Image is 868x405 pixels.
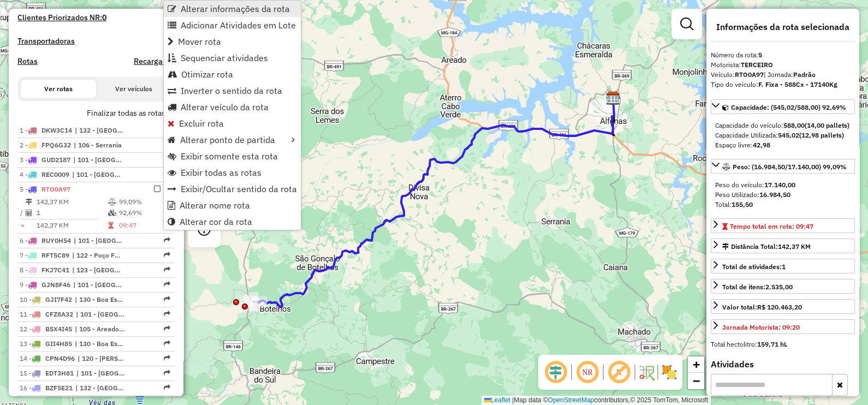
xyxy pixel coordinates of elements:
div: Espaço livre: [715,140,851,150]
span: 8 - [20,266,69,274]
a: Valor total:R$ 120.463,20 [711,299,855,314]
span: Sequenciar atividades [181,53,268,62]
a: Total de itens:2.535,00 [711,279,855,294]
span: Alterar informações da rota [181,4,290,13]
i: Total de Atividades [26,210,32,216]
li: Otimizar rota [164,66,301,82]
em: Rota exportada [164,355,170,361]
span: Ocultar deslocamento [543,359,569,385]
span: Alterar nome rota [180,201,250,210]
span: 130 - Boa Esperança [75,339,125,349]
span: Adicionar Atividades em Lote [181,21,296,29]
em: Finalizar rota [154,186,160,192]
a: Leaflet [484,396,510,404]
h4: Recargas: 2 [134,57,175,66]
a: OpenStreetMap [548,396,594,404]
span: 9 - [20,281,70,289]
span: 7 - [20,251,69,259]
span: 101 - Jardim São Lucas / Aeroporto / Trevo, 107 - Santa Edwiges, 108 - Jardim Alvorada, 900 - Cen... [73,155,123,165]
li: Mover rota [164,33,301,50]
td: 09:47 [118,220,170,231]
em: Rota exportada [164,296,170,302]
h4: Informações da rota selecionada [711,22,855,32]
div: Total hectolitro: [711,340,855,349]
span: Inverter o sentido da rota [181,86,282,95]
span: Otimizar rota [181,70,233,79]
span: Alterar veículo da rota [181,103,269,111]
strong: 159,71 hL [757,340,787,348]
span: CFZ8A32 [45,310,73,318]
span: GJN8F46 [41,281,70,289]
i: % de utilização da cubagem [108,210,116,216]
span: 14 - [20,354,75,362]
div: Peso Utilizado: [715,190,851,200]
strong: 42,98 [753,141,770,149]
td: 99,09% [118,196,170,207]
a: Jornada Motorista: 09:20 [711,319,855,334]
li: Exibir/Ocultar sentido da rota [164,181,301,197]
img: Fluxo de ruas [638,364,655,381]
span: REC0009 [41,170,69,178]
span: RTO0A97 [41,185,70,193]
div: Motorista: [711,60,855,70]
td: = [20,220,25,231]
span: 105 - Areado e Alterosa [75,324,125,334]
span: 1 - [20,126,72,134]
div: Map data © contributors,© 2025 TomTom, Microsoft [481,396,711,405]
strong: 5 [758,51,762,59]
span: 142,37 KM [778,242,811,251]
strong: (12,98 pallets) [799,131,844,139]
a: Rotas [17,57,38,66]
a: Zoom in [688,356,704,373]
span: BSX4I45 [45,325,72,333]
div: Peso: (16.984,50/17.140,00) 99,09% [711,176,855,214]
li: Alterar nome rota [164,197,301,213]
span: GII4H85 [45,340,72,348]
span: Total de atividades: [722,263,786,271]
em: Rota exportada [164,252,170,258]
em: Rota exportada [164,311,170,317]
td: 142,37 KM [36,220,108,231]
span: Alterar cor da rota [180,217,252,226]
span: 120 - Machado A, 121 - Machado B, 122 - Poço Fundo [78,354,128,364]
span: BZF5E21 [45,384,73,392]
span: Mover rota [178,37,221,46]
div: Tipo do veículo: [711,80,855,90]
td: 92,69% [118,207,170,218]
em: Rota exportada [164,384,170,391]
a: Exibir filtros [676,13,698,35]
strong: TERCEIRO [741,61,773,69]
span: DKW3C14 [41,126,72,134]
td: 1 [36,207,108,218]
div: Jornada Motorista: 09:20 [722,323,800,332]
a: Total de atividades:1 [711,259,855,273]
a: Tempo total em rota: 09:47 [711,218,855,233]
i: % de utilização do peso [108,199,116,205]
span: Alterar ponto de partida [180,135,275,144]
li: Exibir somente esta rota [164,148,301,164]
span: CPN4D96 [45,354,75,362]
strong: 155,50 [732,200,753,209]
span: 106 - Serrania [74,140,124,150]
strong: 17.140,00 [764,181,795,189]
span: 16 - [20,384,73,392]
a: Zoom out [688,373,704,389]
span: 101 - Jardim São Lucas / Aeroporto / Trevo, 105 - Areado e Alterosa [76,309,126,319]
span: 101 - Jardim São Lucas / Aeroporto / Trevo, 108 - Jardim Alvorada [76,368,127,378]
span: Tempo total em rota: 09:47 [730,222,813,230]
span: 132 - Campo do Meio [75,383,126,393]
em: Rota exportada [164,266,170,273]
a: Distância Total:142,37 KM [711,239,855,253]
span: 4 - [20,170,69,178]
span: GUD2187 [41,156,70,164]
span: Capacidade: (545,02/588,00) 92,69% [731,103,846,111]
h4: Transportadoras [17,37,175,46]
i: Tempo total em rota [108,222,114,229]
li: Exibir todas as rotas [164,164,301,181]
span: 130 - Boa Esperança [75,295,125,305]
li: Sequenciar atividades [164,50,301,66]
a: Capacidade: (545,02/588,00) 92,69% [711,99,855,114]
span: 101 - Jardim São Lucas / Aeroporto / Trevo, 901 - Centro de Alfenas Restrito [73,280,123,290]
em: Rota exportada [164,237,170,243]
